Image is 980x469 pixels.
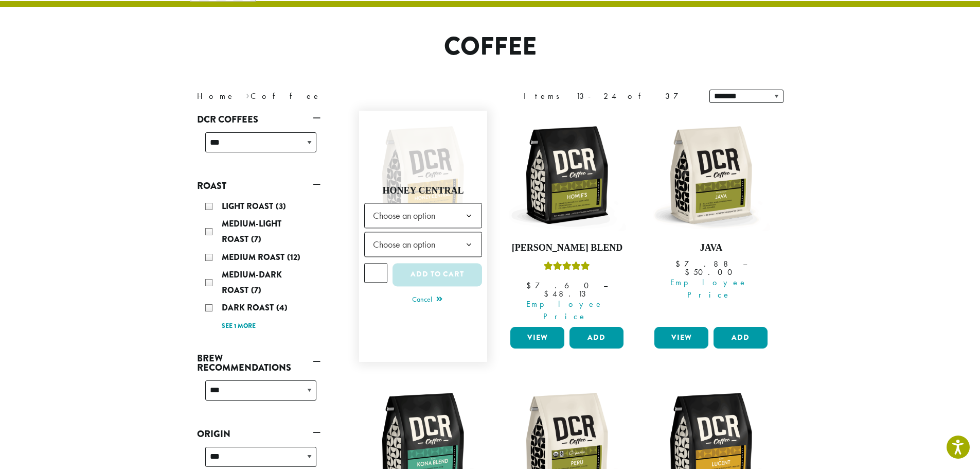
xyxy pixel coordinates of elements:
[569,327,623,349] button: Add
[508,116,626,323] a: [PERSON_NAME] BlendRated 4.67 out of 5 Employee Price
[197,177,320,195] a: Roast
[714,327,768,349] button: Add
[369,205,446,225] span: Choose an option
[504,298,626,323] span: Employee Price
[544,288,590,299] bdi: 48.13
[197,91,235,101] a: Home
[369,234,446,254] span: Choose an option
[526,280,594,291] bdi: 7.60
[197,376,320,413] div: Brew Recommendations
[393,263,482,286] button: Add to cart
[222,269,282,296] span: Medium-Dark Roast
[246,86,250,102] span: ›
[524,90,694,102] div: Items 13-24 of 37
[276,302,288,314] span: (4)
[364,263,388,283] input: Product quantity
[222,321,256,332] a: See 1 more
[544,288,553,299] span: $
[743,258,747,269] span: –
[508,242,626,254] h4: [PERSON_NAME] Blend
[652,116,770,234] img: DCR-12oz-Java-Stock-scaled.png
[222,218,281,245] span: Medium-Light Roast
[197,425,320,443] a: Origin
[675,258,684,269] span: $
[276,200,286,212] span: (3)
[251,284,261,296] span: (7)
[287,251,300,263] span: (12)
[526,280,535,291] span: $
[364,185,483,197] h4: Honey Central
[675,258,733,269] bdi: 7.88
[412,293,442,307] a: Cancel
[222,251,287,263] span: Medium Roast
[654,327,708,349] a: View
[508,116,626,234] img: DCR-12oz-Howies-Stock-scaled.png
[364,232,483,257] span: Choose an option
[510,327,564,349] a: View
[251,233,261,245] span: (7)
[685,267,693,277] span: $
[222,200,276,212] span: Light Roast
[364,203,483,228] span: Choose an option
[222,302,276,314] span: Dark Roast
[364,116,483,357] a: Rated 5.00 out of 5
[197,128,320,165] div: DCR Coffees
[197,111,320,128] a: DCR Coffees
[189,32,791,62] h1: Coffee
[652,242,770,254] h4: Java
[544,260,590,275] div: Rated 4.67 out of 5
[648,276,770,301] span: Employee Price
[603,280,608,291] span: –
[197,90,475,102] nav: Breadcrumb
[685,267,737,277] bdi: 50.00
[197,195,320,337] div: Roast
[197,350,320,376] a: Brew Recommendations
[652,116,770,323] a: Java Employee Price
